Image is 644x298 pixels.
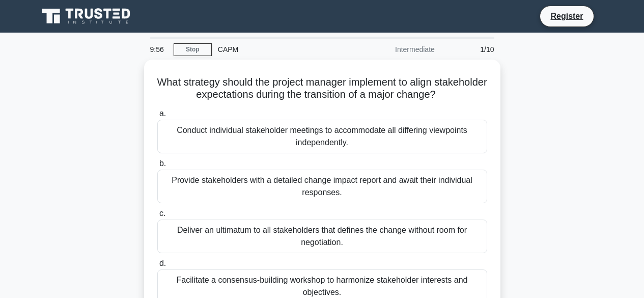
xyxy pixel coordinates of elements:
div: CAPM [212,39,352,60]
a: Register [544,10,589,22]
div: Intermediate [352,39,441,60]
span: c. [159,209,165,218]
span: d. [159,259,166,267]
a: Stop [174,43,212,56]
div: Deliver an ultimatum to all stakeholders that defines the change without room for negotiation. [157,220,487,253]
div: 9:56 [144,39,174,60]
div: Conduct individual stakeholder meetings to accommodate all differing viewpoints independently. [157,120,487,153]
div: 1/10 [441,39,500,60]
span: b. [159,159,166,168]
div: Provide stakeholders with a detailed change impact report and await their individual responses. [157,170,487,203]
span: a. [159,109,166,118]
h5: What strategy should the project manager implement to align stakeholder expectations during the t... [156,76,488,101]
